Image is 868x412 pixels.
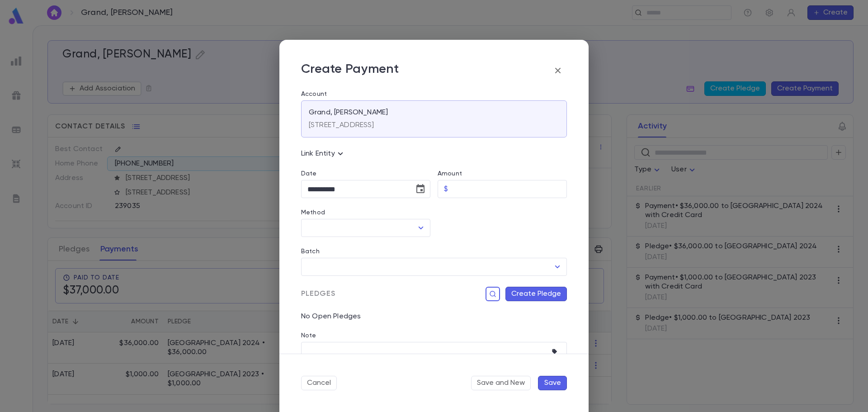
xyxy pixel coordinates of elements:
button: Save [538,376,567,390]
p: [STREET_ADDRESS] [309,121,374,130]
label: Date [301,170,430,177]
button: Save and New [471,376,531,390]
p: $ [444,185,448,194]
button: Choose date, selected date is Sep 15, 2025 [411,180,429,198]
p: Create Payment [301,62,399,80]
button: Create Pledge [505,287,567,301]
button: Open [551,260,564,273]
button: Open [415,222,427,234]
label: Method [301,209,325,216]
div: No Open Pledges [294,301,567,321]
label: Amount [438,170,462,177]
span: Pledges [301,289,335,298]
button: Cancel [301,376,337,390]
p: Grand, [PERSON_NAME] [309,108,388,117]
label: Note [301,332,316,339]
label: Batch [301,248,320,255]
p: Link Entity [301,148,346,159]
label: Account [301,90,567,98]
